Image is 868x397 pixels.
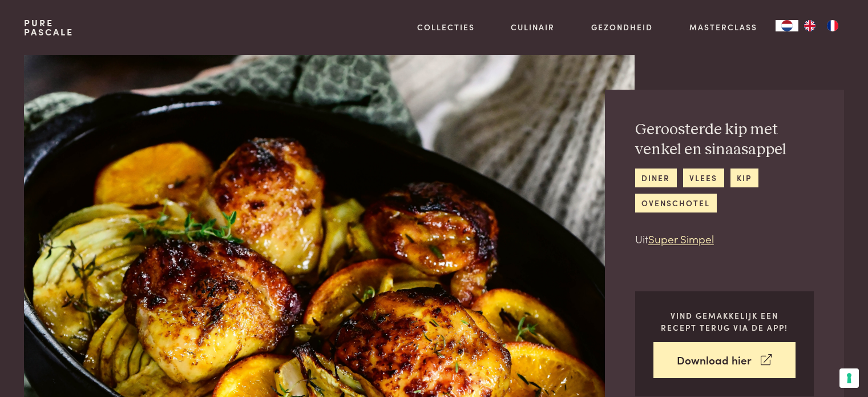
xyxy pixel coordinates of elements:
[591,21,653,33] a: Gezondheid
[776,20,844,31] aside: Language selected: Nederlands
[635,231,814,247] p: Uit
[776,20,798,31] div: Language
[24,18,74,37] a: PurePascale
[635,194,717,212] a: ovenschotel
[730,169,758,187] a: kip
[776,20,798,31] a: NL
[648,231,714,246] a: Super Simpel
[417,21,475,33] a: Collecties
[821,20,844,31] a: FR
[511,21,555,33] a: Culinair
[683,169,724,187] a: vlees
[798,20,821,31] a: EN
[635,169,677,187] a: diner
[839,368,859,388] button: Uw voorkeuren voor toestemming voor trackingtechnologieën
[653,342,796,378] a: Download hier
[798,20,844,31] ul: Language list
[635,120,814,159] h2: Geroosterde kip met venkel en sinaasappel
[689,21,757,33] a: Masterclass
[653,310,796,333] p: Vind gemakkelijk een recept terug via de app!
